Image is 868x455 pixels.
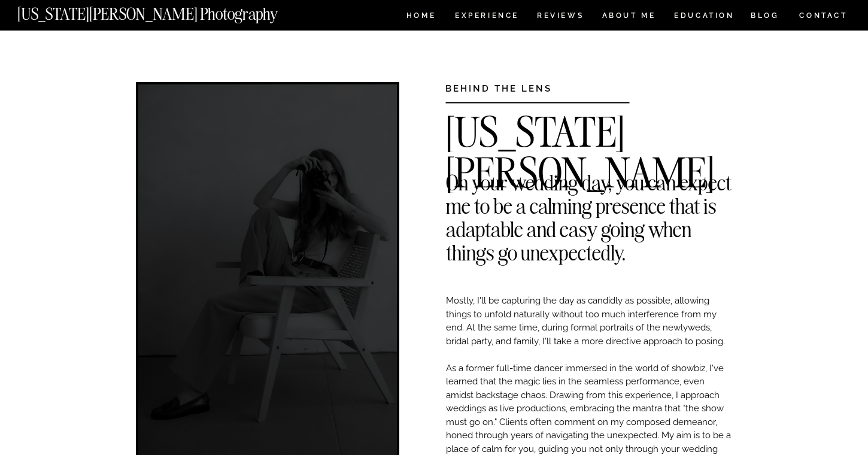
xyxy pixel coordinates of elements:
[404,12,438,22] a: HOME
[445,82,592,91] h3: BEHIND THE LENS
[445,112,732,130] h2: [US_STATE][PERSON_NAME]
[446,171,732,189] h2: On your wedding day, you can expect me to be a calming presence that is adaptable and easy going ...
[455,12,518,22] a: Experience
[799,9,848,22] a: CONTACT
[751,12,779,22] a: BLOG
[537,12,582,22] a: REVIEWS
[602,12,656,22] a: ABOUT ME
[673,12,736,22] a: EDUCATION
[17,6,318,16] a: [US_STATE][PERSON_NAME] Photography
